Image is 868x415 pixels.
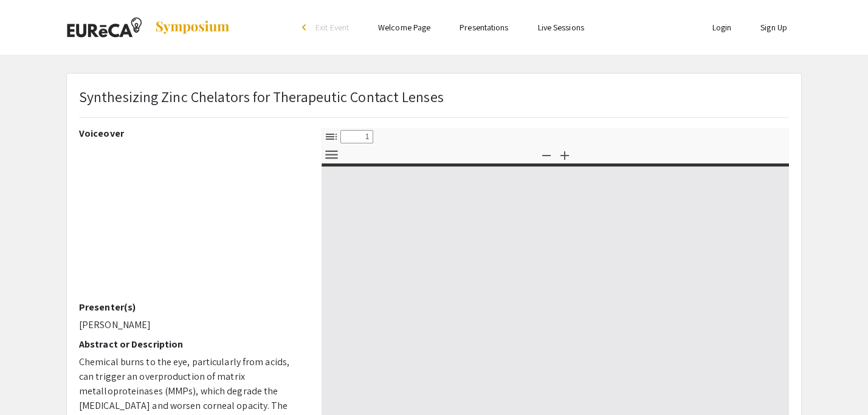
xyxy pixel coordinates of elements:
span: Synthesizing Zinc Chelators for Therapeutic Contact Lenses [79,87,444,106]
h2: Abstract or Description [79,338,303,350]
button: Tools [321,146,342,163]
button: Zoom In [554,146,575,163]
input: Page [340,130,373,143]
button: Zoom Out [536,146,557,163]
a: Live Sessions [538,22,584,33]
button: Toggle Sidebar [321,128,342,145]
iframe: YouTube video player [79,144,303,301]
img: Symposium by ForagerOne [154,20,230,35]
a: Welcome Page [378,22,430,33]
a: Presentations [460,22,508,33]
a: Login [712,22,732,33]
a: 2025 EURēCA! Summer Fellows Presentations [66,12,230,43]
h2: Presenter(s) [79,301,303,313]
h2: Voiceover [79,128,303,139]
img: 2025 EURēCA! Summer Fellows Presentations [66,12,142,43]
span: Exit Event [315,22,349,33]
p: [PERSON_NAME] [79,318,303,332]
a: Sign Up [760,22,787,33]
div: arrow_back_ios [302,24,309,31]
